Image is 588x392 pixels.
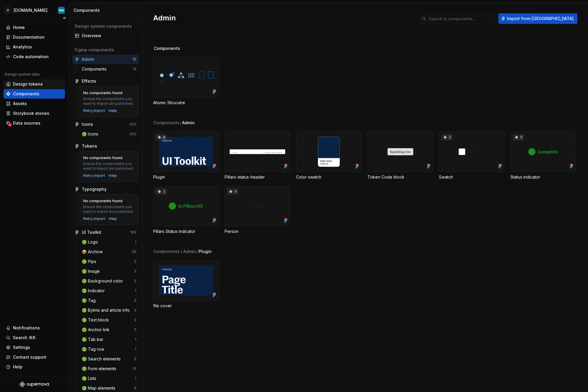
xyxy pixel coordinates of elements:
[82,239,100,245] div: 🟢 Logo
[72,120,139,129] a: Icons202
[153,303,219,309] div: file cover
[83,199,122,203] div: No components found
[4,32,65,42] a: Documentation
[13,364,22,370] div: Help
[82,229,101,235] div: UI Toolkit
[133,57,136,62] div: 10
[4,89,65,99] a: Components
[154,45,180,51] span: Components
[13,91,39,97] div: Components
[199,249,212,254] span: Plugin
[13,54,49,60] div: Code automation
[296,132,362,180] div: Color swatch
[197,249,198,254] span: /
[79,247,139,257] a: 📦 Archive25
[14,7,48,13] div: [DOMAIN_NAME]
[4,52,65,61] a: Code automation
[82,78,96,84] div: Effects
[182,120,195,126] span: Admin
[130,230,136,235] div: 193
[135,376,136,381] div: 1
[5,72,40,77] div: Design system data
[75,47,136,53] div: Figma components
[82,366,119,372] div: 🟢 Form elements
[13,120,40,126] div: Data sources
[79,296,139,305] a: 🟢 Tag3
[507,16,574,22] span: Import from [GEOGRAPHIC_DATA]
[72,184,139,194] a: Typography
[79,354,139,364] a: 🟢 Search elements3
[79,374,139,383] a: 🟢 Lists1
[82,56,94,62] div: Admin
[82,249,105,255] div: 📦 Archive
[134,259,136,264] div: 2
[59,8,64,13] div: MS
[82,346,107,352] div: 🟢 Tag row
[153,174,219,180] div: Plugin
[79,64,139,74] a: Components10
[83,91,122,95] div: No components found
[79,257,139,266] a: 🟢 Pips2
[135,347,136,352] div: 1
[72,55,139,64] a: Admin10
[296,174,362,180] div: Color swatch
[134,279,136,283] div: 2
[72,141,139,151] a: Tokens
[72,228,139,237] a: UI Toolkit193
[134,269,136,274] div: 3
[156,134,166,140] div: 8
[73,7,140,13] div: Components
[79,325,139,334] a: 🟢 Anchor link3
[75,23,136,29] div: Design system components
[79,237,139,247] a: 🟢 Logo1
[19,381,49,387] svg: Supernova Logo
[82,317,111,323] div: 🟢 Text block
[4,79,65,89] a: Design tokens
[439,174,504,180] div: Swatch
[83,156,122,160] div: No components found
[4,118,65,128] a: Data sources
[82,66,109,72] div: Components
[13,344,30,350] div: Settings
[4,352,65,362] button: Contact support
[225,228,290,234] div: Person
[4,323,65,333] button: Notifications
[79,344,139,354] a: 🟢 Tag row1
[13,335,35,341] div: Search ⌘K
[83,108,105,113] div: Retry import
[13,24,25,30] div: Home
[134,386,136,391] div: 9
[513,134,524,140] div: 5
[153,186,219,234] div: 3Pillars Status indicator
[4,7,11,14] div: G
[153,13,412,23] h2: Admin
[225,186,290,234] div: 4Person
[82,307,132,313] div: 🟢 Byline and article info
[134,357,136,361] div: 3
[153,57,219,106] div: Atomic Strucutre
[82,121,93,127] div: Icons
[79,267,139,276] a: 🟢 Image3
[133,366,136,371] div: 12
[83,161,135,171] div: Ensure the components you want to import are published.
[442,134,452,140] div: 2
[79,335,139,344] a: 🟢 Tab bar1
[153,249,196,254] div: Components / Admin
[82,259,99,264] div: 🟢 Pips
[82,337,106,342] div: 🟢 Tab bar
[129,132,136,136] div: 202
[153,132,219,180] div: 8Plugin
[109,108,117,113] div: Help
[4,333,65,342] button: Search ⌘K
[498,13,577,24] button: Import from [GEOGRAPHIC_DATA]
[109,173,117,178] div: Help
[153,228,219,234] div: Pillars Status indicator
[153,100,219,106] div: Atomic Strucutre
[1,4,67,17] button: G[DOMAIN_NAME]MS
[13,101,27,107] div: Assets
[156,189,166,195] div: 3
[109,216,117,221] div: Help
[367,174,433,180] div: Token Code block
[82,327,112,333] div: 🟢 Anchor link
